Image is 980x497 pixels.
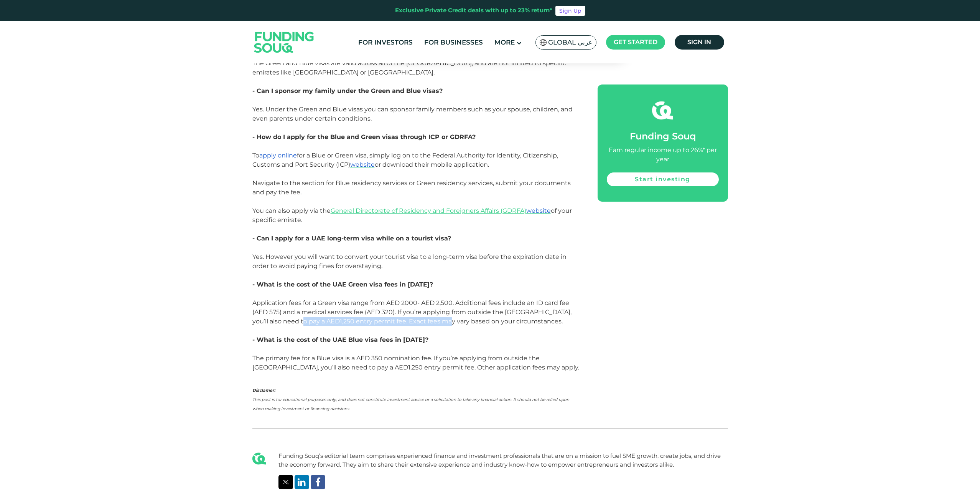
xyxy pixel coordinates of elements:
em: This post is for educational purposes only, and does not constitute investment advice or a solici... [252,397,569,411]
div: Earn regular income up to 26%* per year [607,146,719,164]
span: - What is the cost of the UAE Green visa fees in [DATE]? [252,281,433,288]
span: Get started [614,38,657,46]
em: Disclamer: [252,388,275,393]
span: Yes. However you will want to convert your tourist visa to a long-term visa before the expiration... [252,253,567,270]
img: Blog Author [252,452,266,466]
span: You can also apply via the of your specific emirate. [252,207,572,224]
a: apply online [259,152,297,159]
a: Sign in [675,35,724,50]
span: - Can I sponsor my family under the Green and Blue visas? [252,87,443,94]
div: Funding Souq’s editorial team comprises experienced finance and investment professionals that are... [278,452,728,469]
img: SA Flag [540,39,547,46]
a: Sign Up [555,6,585,16]
span: Sign in [687,38,711,46]
img: twitter [282,480,289,484]
a: For Investors [356,36,415,49]
span: The primary fee for a Blue visa is a AED 350 nomination fee. If you’re applying from outside the ... [252,355,579,371]
span: Funding Souq [630,131,696,142]
span: Yes. Under the Green and Blue visas you can sponsor family members such as your spouse, children,... [252,106,573,122]
img: Logo [247,23,322,61]
span: website [526,207,551,214]
span: - Can I apply for a UAE long-term visa while on a tourist visa? [252,235,451,242]
span: - How do I apply for the Blue and Green visas through ICP or GDRFA? [252,133,476,141]
div: Exclusive Private Credit deals with up to 23% return* [395,6,552,15]
span: - What is the cost of the UAE Blue visa fees in [DATE]? [252,336,428,343]
span: Application fees for a Green visa range from AED 2000- AED 2,500. Additional fees include an ID c... [252,299,572,325]
a: For Businesses [422,36,485,49]
span: More [494,38,515,46]
a: General Directorate of Residency and Foreigners Affairs (GDRFA)website [331,207,551,214]
a: Start investing [607,172,719,186]
img: fsicon [652,100,673,121]
a: website [350,161,375,168]
span: To for a Blue or Green visa, simply log on to the Federal Authority for Identity, Citizenship, Cu... [252,152,571,196]
span: Global عربي [548,38,592,47]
